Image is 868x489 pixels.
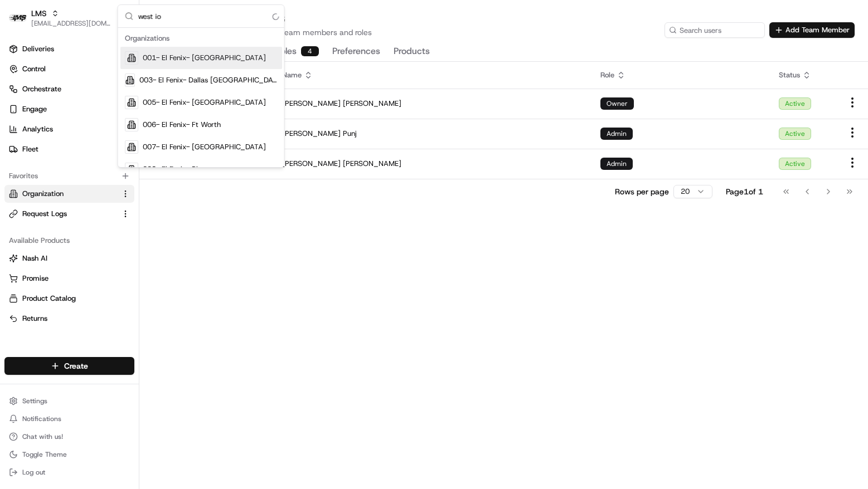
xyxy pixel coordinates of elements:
[282,99,341,109] span: [PERSON_NAME]
[143,164,210,174] span: 008- El Fenix- Plano
[343,159,401,169] span: [PERSON_NAME]
[779,97,811,110] div: Active
[4,411,134,427] button: Notifications
[4,167,134,185] div: Favorites
[600,97,634,110] div: Owner
[726,186,763,197] div: Page 1 of 1
[22,314,47,324] span: Returns
[118,28,284,167] div: Suggestions
[22,104,47,114] span: Engage
[4,232,134,250] div: Available Products
[4,250,134,267] button: Nash AI
[143,97,266,107] span: 005- El Fenix- [GEOGRAPHIC_DATA]
[4,140,134,158] button: Fleet
[22,124,53,134] span: Analytics
[4,393,134,409] button: Settings
[282,70,583,80] div: Name
[143,53,266,63] span: 001- El Fenix- [GEOGRAPHIC_DATA]
[332,42,380,61] button: Preferences
[22,468,45,477] span: Log out
[22,432,63,441] span: Chat with us!
[4,40,134,58] a: Deliveries
[779,158,811,170] div: Active
[120,30,282,47] div: Organizations
[4,464,134,480] button: Log out
[9,209,117,219] a: Request Logs
[9,253,130,263] a: Nash AI
[779,128,811,140] div: Active
[9,14,27,22] img: LMS
[9,273,130,283] a: Promise
[143,142,266,152] span: 007- El Fenix- [GEOGRAPHIC_DATA]
[4,60,134,78] button: Control
[22,189,64,199] span: Organization
[4,120,134,138] a: Analytics
[9,314,130,324] a: Returns
[615,186,669,197] p: Rows per page
[4,4,115,31] button: LMSLMS[EMAIL_ADDRESS][DOMAIN_NAME]
[139,75,278,85] span: 003- El Fenix- Dallas [GEOGRAPHIC_DATA][PERSON_NAME]
[4,270,134,287] button: Promise
[22,44,54,54] span: Deliveries
[769,22,855,38] button: Add Team Member
[143,120,221,130] span: 006- El Fenix- Ft Worth
[9,294,130,304] a: Product Catalog
[22,253,47,263] span: Nash AI
[779,70,828,80] div: Status
[665,22,765,38] input: Search users
[22,397,47,405] span: Settings
[22,64,46,74] span: Control
[22,414,61,423] span: Notifications
[4,447,134,462] button: Toggle Theme
[600,128,633,140] div: Admin
[4,80,134,98] button: Orchestrate
[4,185,134,203] button: Organization
[64,360,88,371] span: Create
[4,310,134,327] button: Returns
[394,42,430,61] button: Products
[4,290,134,307] button: Product Catalog
[31,8,47,19] button: LMS
[22,273,49,283] span: Promise
[138,5,278,27] input: Search...
[22,450,67,459] span: Toggle Theme
[282,129,341,139] span: [PERSON_NAME]
[301,46,319,56] div: 4
[9,189,117,199] a: Organization
[22,294,76,304] span: Product Catalog
[343,99,401,109] span: [PERSON_NAME]
[600,158,633,170] div: Admin
[22,84,61,94] span: Orchestrate
[22,144,38,154] span: Fleet
[282,159,341,169] span: [PERSON_NAME]
[31,19,111,28] button: [EMAIL_ADDRESS][DOMAIN_NAME]
[4,357,134,375] button: Create
[275,42,319,61] button: Roles
[600,70,761,80] div: Role
[4,100,134,118] button: Engage
[343,129,357,139] span: Punj
[4,205,134,223] button: Request Logs
[4,429,134,444] button: Chat with us!
[22,209,67,219] span: Request Logs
